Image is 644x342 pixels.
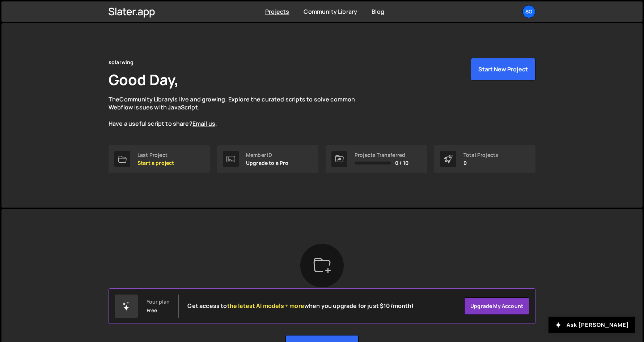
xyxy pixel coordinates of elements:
a: Upgrade my account [464,297,529,315]
h1: Good Day, [109,70,179,89]
a: Community Library [304,8,357,16]
button: Ask [PERSON_NAME] [548,317,635,333]
p: The is live and growing. Explore the curated scripts to solve common Webflow issues with JavaScri... [109,95,369,128]
div: Free [147,308,157,313]
a: Email us [192,120,215,128]
div: Your plan [147,299,170,305]
a: Blog [372,8,384,16]
h2: Get access to when you upgrade for just $10/month! [187,303,414,309]
div: solarwing [109,58,134,67]
p: 0 [463,160,498,166]
div: Last Project [137,152,174,158]
div: Projects Transferred [355,152,408,158]
div: Member ID [246,152,289,158]
a: so [522,5,535,18]
p: Start a project [137,160,174,166]
a: Community Library [119,95,173,103]
span: 0 / 10 [395,160,408,166]
a: Last Project Start a project [109,145,210,173]
a: Projects [265,8,289,16]
button: Start New Project [471,58,535,80]
div: Total Projects [463,152,498,158]
span: the latest AI models + more [227,302,304,310]
p: Upgrade to a Pro [246,160,289,166]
